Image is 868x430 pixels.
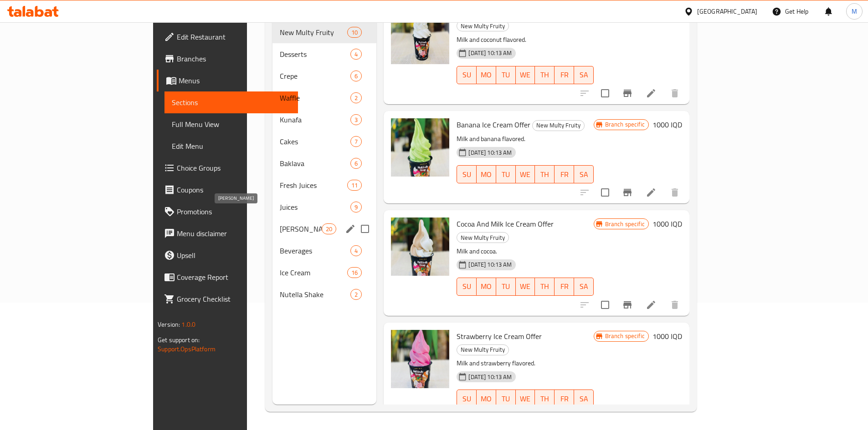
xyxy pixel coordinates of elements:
[348,268,361,277] span: 16
[601,120,648,129] span: Branch specific
[177,250,291,261] span: Upsell
[477,390,496,408] button: MO
[596,84,615,103] span: Select to update
[664,294,686,316] button: delete
[457,246,593,257] p: Milk and cocoa.
[351,159,361,168] span: 6
[578,68,590,81] span: SA
[350,136,362,147] div: items
[535,66,555,84] button: TH
[177,228,291,239] span: Menu disclaimer
[500,280,512,293] span: TU
[272,21,377,43] div: New Multy Fruity10
[272,152,377,174] div: Baklava6
[574,390,594,408] button: SA
[496,390,516,408] button: TU
[496,66,516,84] button: TU
[574,66,594,84] button: SA
[280,158,351,169] div: Baklava
[457,232,509,243] div: New Multy Fruity
[280,267,348,278] div: Ice Cream
[480,392,493,405] span: MO
[350,49,362,60] div: items
[457,358,593,369] p: Milk and strawberry flavored.
[280,92,351,103] span: Waffle
[465,148,515,157] span: [DATE] 10:13 AM
[697,6,757,16] div: [GEOGRAPHIC_DATA]
[516,66,535,84] button: WE
[391,330,449,388] img: Strawberry Ice Cream Offer
[574,165,594,183] button: SA
[344,222,357,236] button: edit
[539,168,551,181] span: TH
[351,247,361,255] span: 4
[157,157,298,179] a: Choice Groups
[157,48,298,70] a: Branches
[272,174,377,196] div: Fresh Juices11
[280,289,351,300] span: Nutella Shake
[519,168,532,181] span: WE
[348,28,361,37] span: 10
[181,319,195,330] span: 1.0.0
[322,223,336,234] div: items
[461,280,473,293] span: SU
[351,94,361,102] span: 2
[280,114,351,125] span: Kunafa
[652,118,682,131] h6: 1000 IQD
[519,280,532,293] span: WE
[272,240,377,262] div: Beverages4
[558,168,570,181] span: FR
[280,202,351,212] div: Juices
[596,183,615,202] span: Select to update
[350,92,362,103] div: items
[457,133,593,145] p: Milk and banana flavored.
[664,82,686,104] button: delete
[457,21,508,31] span: New Multy Fruity
[172,97,291,108] span: Sections
[177,162,291,173] span: Choice Groups
[351,72,361,81] span: 6
[280,180,348,191] span: Fresh Juices
[347,267,362,278] div: items
[465,260,515,269] span: [DATE] 10:13 AM
[578,168,590,181] span: SA
[646,88,657,99] a: Edit menu item
[555,390,574,408] button: FR
[535,278,555,296] button: TH
[164,91,298,113] a: Sections
[601,220,648,228] span: Branch specific
[157,244,298,266] a: Upsell
[532,120,585,131] div: New Multy Fruity
[350,158,362,169] div: items
[348,181,361,190] span: 11
[500,168,512,181] span: TU
[172,141,291,152] span: Edit Menu
[280,136,351,147] span: Cakes
[457,344,508,355] span: New Multy Fruity
[646,299,657,310] a: Edit menu item
[519,392,532,405] span: WE
[157,26,298,48] a: Edit Restaurant
[480,280,493,293] span: MO
[272,18,377,309] nav: Menu sections
[500,68,512,81] span: TU
[535,165,555,183] button: TH
[177,53,291,64] span: Branches
[477,278,496,296] button: MO
[351,290,361,299] span: 2
[157,179,298,201] a: Coupons
[350,71,362,81] div: items
[555,165,574,183] button: FR
[177,206,291,217] span: Promotions
[272,218,377,240] div: [PERSON_NAME]20edit
[351,116,361,124] span: 3
[157,201,298,223] a: Promotions
[177,272,291,283] span: Coverage Report
[664,182,686,203] button: delete
[280,49,351,60] span: Desserts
